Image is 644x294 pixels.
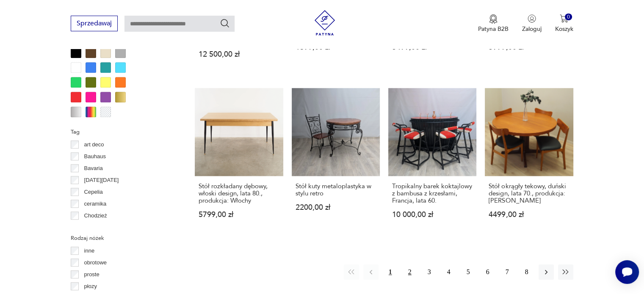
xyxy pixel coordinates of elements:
[296,204,376,211] p: 2200,00 zł
[199,211,279,218] p: 5799,00 zł
[84,223,105,232] p: Ćmielów
[489,44,569,51] p: 5999,00 zł
[312,10,337,36] img: Patyna - sklep z meblami i dekoracjami vintage
[220,18,230,28] button: Szukaj
[441,264,456,280] button: 4
[478,14,509,33] a: Ikona medaluPatyna B2B
[489,183,569,204] h3: Stół okrągły tekowy, duński design, lata 70., produkcja: [PERSON_NAME]
[555,25,573,33] p: Koszyk
[461,264,476,280] button: 5
[84,152,106,161] p: Bauhaus
[383,264,398,280] button: 1
[478,25,509,33] p: Patyna B2B
[485,88,573,235] a: Stół okrągły tekowy, duński design, lata 70., produkcja: DaniaStół okrągły tekowy, duński design,...
[489,14,498,24] img: Ikona medalu
[84,258,107,267] p: obrotowe
[195,88,283,235] a: Stół rozkładany dębowy, włoski design, lata 80., produkcja: WłochyStół rozkładany dębowy, włoski ...
[199,51,279,58] p: 12 500,00 zł
[84,246,95,256] p: inne
[392,183,473,204] h3: Tropikalny barek koktajlowy z bambusa z krzesłami, Francja, lata 60.
[480,264,495,280] button: 6
[84,270,100,279] p: proste
[84,140,104,149] p: art deco
[402,264,417,280] button: 2
[84,282,97,291] p: płozy
[560,14,568,23] img: Ikona koszyka
[522,25,542,33] p: Zaloguj
[555,14,573,33] button: 0Koszyk
[522,14,542,33] button: Zaloguj
[296,44,376,51] p: 1399,00 zł
[292,88,380,235] a: Stół kuty metaloplastyka w stylu retroStół kuty metaloplastyka w stylu retro2200,00 zł
[392,211,473,218] p: 10 000,00 zł
[296,183,376,197] h3: Stół kuty metaloplastyka w stylu retro
[565,14,572,21] div: 0
[478,14,509,33] button: Patyna B2B
[71,16,118,31] button: Sprzedawaj
[71,234,174,243] p: Rodzaj nóżek
[71,127,174,137] p: Tag
[489,211,569,218] p: 4499,00 zł
[199,183,279,204] h3: Stół rozkładany dębowy, włoski design, lata 80., produkcja: Włochy
[392,44,473,51] p: 5499,00 zł
[71,21,118,27] a: Sprzedawaj
[84,187,103,197] p: Cepelia
[528,14,536,23] img: Ikonka użytkownika
[500,264,515,280] button: 7
[615,260,639,284] iframe: Smartsupp widget button
[388,88,476,235] a: Tropikalny barek koktajlowy z bambusa z krzesłami, Francja, lata 60.Tropikalny barek koktajlowy z...
[84,211,107,220] p: Chodzież
[84,199,107,209] p: ceramika
[519,264,534,280] button: 8
[422,264,437,280] button: 3
[84,176,119,185] p: [DATE][DATE]
[84,164,103,173] p: Bavaria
